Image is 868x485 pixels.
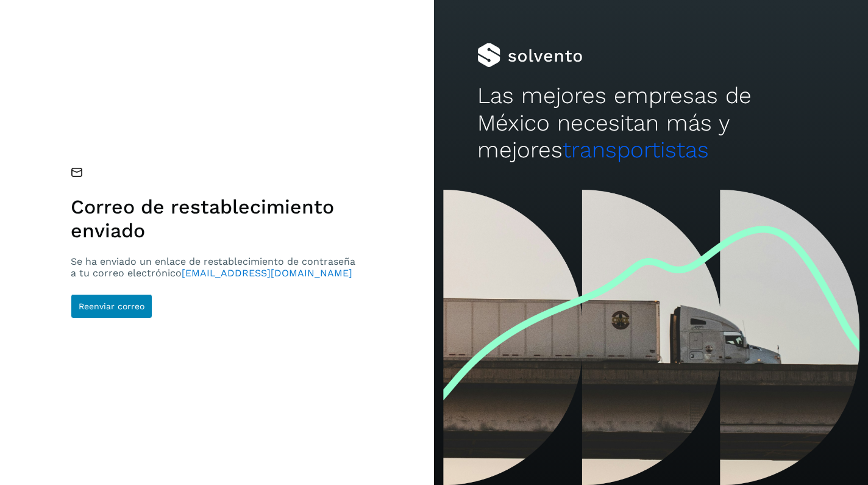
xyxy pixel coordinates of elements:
p: Se ha enviado un enlace de restablecimiento de contraseña a tu correo electrónico [71,256,360,279]
span: Reenviar correo [79,302,144,311]
h1: Correo de restablecimiento enviado [71,195,360,242]
span: [EMAIL_ADDRESS][DOMAIN_NAME] [182,267,352,279]
span: transportistas [563,137,709,163]
h2: Las mejores empresas de México necesitan más y mejores [477,82,825,163]
button: Reenviar correo [71,294,152,318]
